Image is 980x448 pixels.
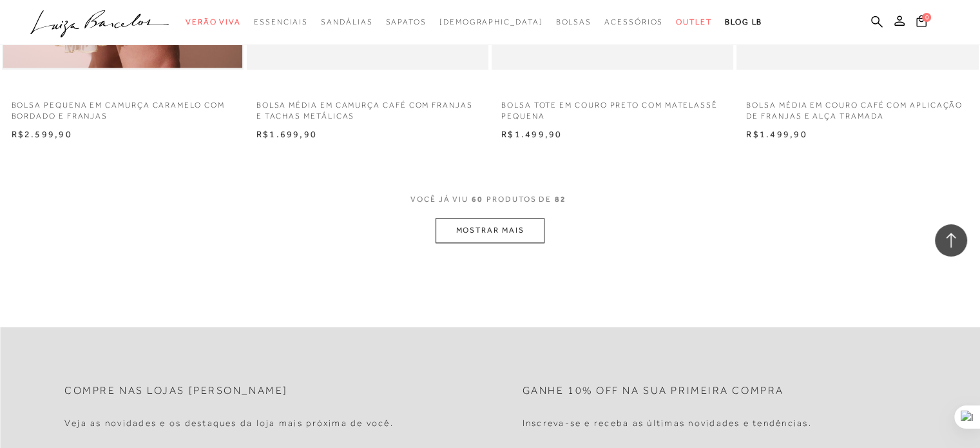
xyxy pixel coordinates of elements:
h2: Compre nas lojas [PERSON_NAME] [64,385,288,397]
a: categoryNavScreenReaderText [385,10,426,34]
span: 60 [472,194,483,218]
span: R$1.499,90 [746,129,807,139]
span: VOCê JÁ VIU [410,194,468,205]
h4: Veja as novidades e os destaques da loja mais próxima de você. [64,418,394,429]
a: categoryNavScreenReaderText [186,10,241,34]
span: 82 [555,194,566,218]
button: MOSTRAR MAIS [436,218,544,243]
a: categoryNavScreenReaderText [555,10,591,34]
span: Sapatos [385,17,426,26]
span: R$1.499,90 [501,129,562,139]
span: PRODUTOS DE [486,194,552,205]
a: categoryNavScreenReaderText [321,10,372,34]
a: noSubCategoriesText [439,10,543,34]
a: BOLSA TOTE EM COURO PRETO COM MATELASSÊ PEQUENA [492,92,733,122]
span: BLOG LB [725,17,762,26]
a: BOLSA MÉDIA EM CAMURÇA CAFÉ COM FRANJAS E TACHAS METÁLICAS [247,92,488,122]
span: Verão Viva [186,17,241,26]
h2: Ganhe 10% off na sua primeira compra [523,385,784,397]
span: Essenciais [254,17,308,26]
span: 0 [922,13,931,22]
button: 0 [912,14,930,32]
a: BOLSA MÉDIA EM COURO CAFÉ COM APLICAÇÃO DE FRANJAS E ALÇA TRAMADA [736,92,978,122]
span: R$2.599,90 [12,129,72,139]
a: categoryNavScreenReaderText [604,10,663,34]
span: Acessórios [604,17,663,26]
span: Sandálias [321,17,372,26]
a: BLOG LB [725,10,762,34]
span: [DEMOGRAPHIC_DATA] [439,17,543,26]
span: Outlet [676,17,712,26]
a: BOLSA PEQUENA EM CAMURÇA CARAMELO COM BORDADO E FRANJAS [2,92,244,122]
span: R$1.699,90 [256,129,317,139]
a: categoryNavScreenReaderText [676,10,712,34]
a: categoryNavScreenReaderText [254,10,308,34]
span: Bolsas [555,17,591,26]
h4: Inscreva-se e receba as últimas novidades e tendências. [523,418,812,429]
